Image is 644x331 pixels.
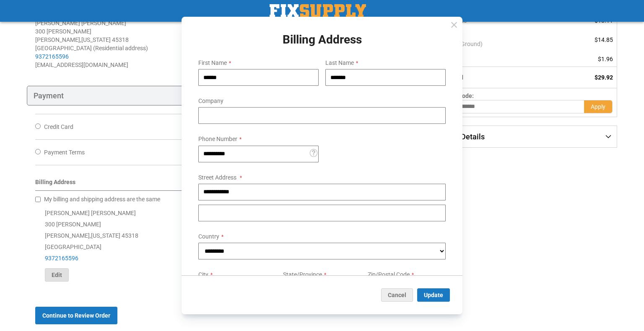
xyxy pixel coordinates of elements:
button: Continue to Review Order [35,307,117,324]
span: My billing and shipping address are the same [44,196,160,203]
button: Cancel [381,288,413,302]
span: $1.96 [598,56,613,62]
address: [PERSON_NAME] [PERSON_NAME] 300 [PERSON_NAME] [PERSON_NAME] , 45318 [GEOGRAPHIC_DATA] (Residentia... [35,19,217,69]
span: Phone Number [198,136,237,142]
span: Street Address [198,174,236,181]
div: Payment [27,86,408,106]
span: Update [424,292,443,298]
span: Continue to Review Order [42,312,110,319]
span: [US_STATE] [81,36,111,43]
div: Billing Address [35,178,400,191]
span: City [198,271,208,278]
span: [US_STATE] [91,232,120,239]
span: Standard (Ground) [433,40,553,48]
span: Zip/Postal Code [368,271,410,278]
span: [EMAIL_ADDRESS][DOMAIN_NAME] [35,62,128,68]
span: Payment Terms [44,149,85,156]
button: Edit [45,268,69,282]
span: $13.11 [595,17,613,24]
span: Country [198,233,219,240]
span: Cancel [388,292,406,298]
span: Company [198,98,223,104]
span: Last Name [325,59,354,66]
span: Apply [591,103,605,110]
a: 9372165596 [45,255,78,262]
button: Apply [584,100,613,113]
button: Update [417,288,450,302]
span: Credit Card [44,123,73,130]
h1: Billing Address [192,33,452,46]
span: Edit [52,272,62,278]
a: 9372165596 [35,53,69,60]
th: Tax [429,51,558,67]
span: $29.92 [595,74,613,81]
img: Fix Industrial Supply [270,4,366,18]
span: First Name [198,59,227,66]
div: [PERSON_NAME] [PERSON_NAME] 300 [PERSON_NAME] [PERSON_NAME] , 45318 [GEOGRAPHIC_DATA] [35,208,400,282]
span: $14.85 [595,36,613,43]
span: State/Province [283,271,322,278]
a: store logo [270,4,366,18]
